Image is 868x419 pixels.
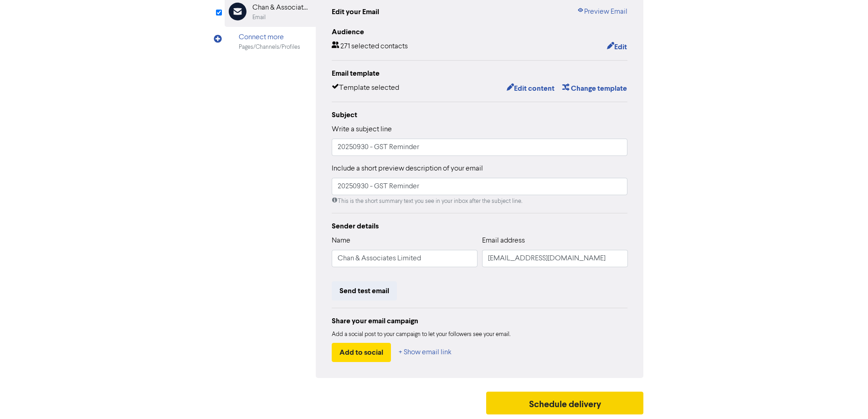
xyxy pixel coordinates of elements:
div: Add a social post to your campaign to let your followers see your email. [332,330,628,339]
div: Template selected [332,83,399,94]
button: Change template [562,83,627,94]
div: 271 selected contacts [332,41,408,53]
a: Preview Email [577,6,627,17]
div: Connect morePages/Channels/Profiles [225,27,316,57]
button: Edit content [506,83,555,94]
button: Schedule delivery [486,392,644,414]
button: Edit [606,41,627,53]
button: Send test email [332,281,397,300]
div: This is the short summary text you see in your inbox after the subject line. [332,197,628,206]
label: Name [332,235,350,246]
div: Share your email campaign [332,316,628,326]
div: Sender details [332,221,628,232]
label: Email address [482,235,525,246]
div: Audience [332,26,628,37]
div: Edit your Email [332,6,379,17]
div: Chan & Associates Limited [252,2,311,13]
label: Include a short preview description of your email [332,163,483,174]
div: Connect more [239,32,300,43]
div: Email template [332,68,628,79]
button: + Show email link [398,343,452,362]
button: Add to social [332,343,391,362]
div: Pages/Channels/Profiles [239,43,300,52]
div: Email [252,13,266,22]
label: Write a subject line [332,124,392,135]
div: Subject [332,109,628,120]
